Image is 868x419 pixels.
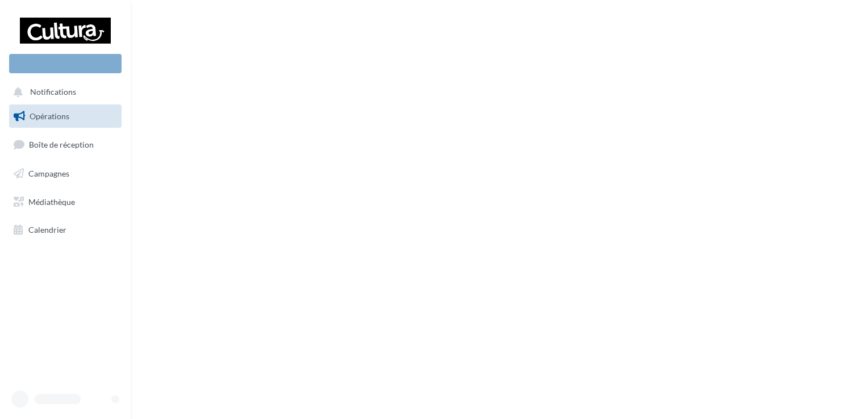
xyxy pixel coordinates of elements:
span: Boîte de réception [29,140,94,149]
span: Calendrier [28,225,66,234]
a: Campagnes [7,162,124,186]
span: Notifications [30,87,76,97]
a: Calendrier [7,218,124,242]
span: Médiathèque [28,196,75,206]
span: Campagnes [28,169,69,178]
div: Nouvelle campagne [9,54,122,73]
a: Boîte de réception [7,132,124,157]
span: Opérations [30,111,69,121]
a: Opérations [7,104,124,128]
a: Médiathèque [7,190,124,214]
